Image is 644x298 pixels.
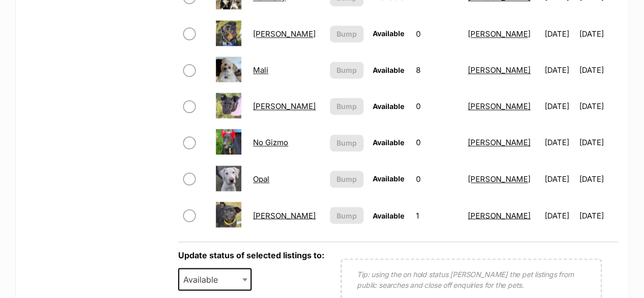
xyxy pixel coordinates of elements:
button: Bump [330,98,363,115]
p: Tip: using the on hold status [PERSON_NAME] the pet listings from public searches and close off e... [357,268,585,290]
span: Available [373,102,404,111]
a: [PERSON_NAME] [468,138,530,147]
td: [DATE] [541,52,578,88]
button: Bump [330,207,363,224]
td: [DATE] [579,161,617,197]
td: 0 [412,125,463,160]
a: [PERSON_NAME] [468,174,530,184]
td: [DATE] [579,89,617,124]
td: [DATE] [541,89,578,124]
span: Available [373,29,404,38]
td: [DATE] [541,161,578,197]
span: Bump [337,138,357,148]
span: Bump [337,174,357,184]
label: Update status of selected listings to: [178,250,324,260]
td: [DATE] [579,198,617,233]
span: Available [373,138,404,147]
a: [PERSON_NAME] [468,29,530,39]
td: 0 [412,89,463,124]
a: [PERSON_NAME] [468,101,530,111]
span: Bump [337,101,357,112]
td: [DATE] [541,125,578,160]
button: Bump [330,25,363,42]
span: Available [178,268,251,290]
span: Available [373,66,404,74]
td: 0 [412,161,463,197]
button: Bump [330,62,363,78]
td: 1 [412,198,463,233]
span: Available [179,272,228,286]
td: [DATE] [579,16,617,51]
span: Bump [337,29,357,39]
span: Bump [337,65,357,75]
a: [PERSON_NAME] [253,29,316,39]
a: [PERSON_NAME] [253,101,316,111]
td: 8 [412,52,463,88]
td: [DATE] [579,125,617,160]
a: [PERSON_NAME] [468,65,530,75]
button: Bump [330,134,363,151]
span: Available [373,174,404,183]
span: Available [373,211,404,220]
a: Opal [253,174,269,184]
span: Bump [337,210,357,221]
a: [PERSON_NAME] [468,210,530,220]
td: [DATE] [579,52,617,88]
a: Mali [253,65,268,75]
a: [PERSON_NAME] [253,210,316,220]
a: No Gizmo [253,138,288,147]
td: [DATE] [541,198,578,233]
button: Bump [330,171,363,187]
td: [DATE] [541,16,578,51]
td: 0 [412,16,463,51]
